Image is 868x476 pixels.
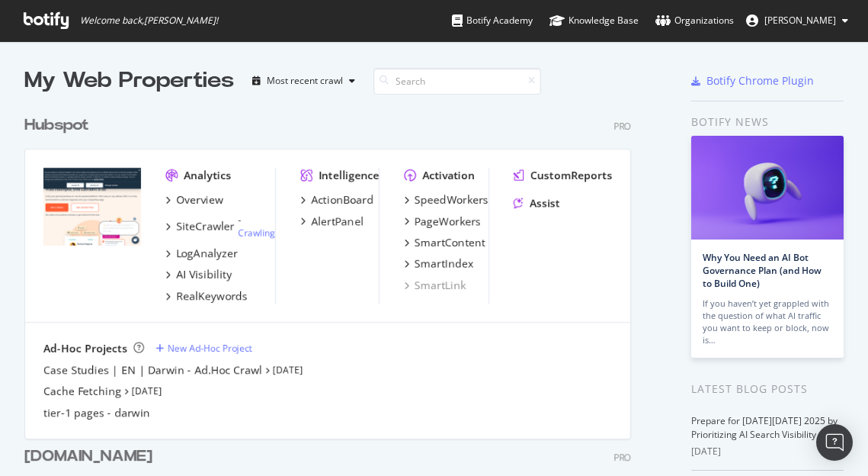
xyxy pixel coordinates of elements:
[415,256,473,272] div: SmartIndex
[24,66,234,96] div: My Web Properties
[311,192,373,207] div: ActionBoard
[373,68,541,95] input: Search
[24,445,159,468] a: [DOMAIN_NAME]
[691,381,844,397] div: Latest Blog Posts
[691,414,838,441] a: Prepare for [DATE][DATE] 2025 by Prioritizing AI Search Visibility
[404,256,473,272] a: SmartIndex
[404,214,481,229] a: PageWorkers
[165,288,248,304] a: RealKeywords
[734,8,860,33] button: [PERSON_NAME]
[43,168,141,246] img: hubspot.com
[514,168,612,183] a: CustomReports
[311,214,364,229] div: AlertPanel
[691,114,844,130] div: Botify news
[176,288,248,304] div: RealKeywords
[415,192,488,207] div: SpeedWorkers
[319,168,379,183] div: Intelligence
[691,445,844,458] div: [DATE]
[415,214,481,229] div: PageWorkers
[514,195,560,211] a: Assist
[300,192,373,207] a: ActionBoard
[300,214,364,229] a: AlertPanel
[176,219,235,234] div: SiteCrawler
[764,14,836,27] span: Victor Pan
[703,297,832,346] div: If you haven’t yet grappled with the question of what AI traffic you want to keep or block, now is…
[816,424,853,461] div: Open Intercom Messenger
[530,168,612,183] div: CustomReports
[655,13,734,28] div: Organizations
[43,405,150,420] a: tier-1 pages - darwin
[132,384,162,397] a: [DATE]
[613,451,631,464] div: Pro
[24,445,152,468] div: [DOMAIN_NAME]
[549,13,639,28] div: Knowledge Base
[404,278,466,293] a: SmartLink
[404,235,485,250] a: SmartContent
[613,120,631,133] div: Pro
[706,73,814,88] div: Botify Chrome Plugin
[165,192,223,207] a: Overview
[530,195,560,211] div: Assist
[703,251,822,290] a: Why You Need an AI Bot Governance Plan (and How to Build One)
[691,73,814,88] a: Botify Chrome Plugin
[404,192,488,207] a: SpeedWorkers
[43,384,121,399] a: Cache Fetching
[43,362,262,378] a: Case Studies | EN | Darwin - Ad.Hoc Crawl
[238,214,275,240] div: -
[165,214,275,240] a: SiteCrawler- Crawling
[80,14,218,27] span: Welcome back, [PERSON_NAME] !
[176,267,232,282] div: AI Visibility
[176,246,238,261] div: LogAnalyzer
[24,114,89,137] div: Hubspot
[246,69,361,93] button: Most recent crawl
[24,114,95,137] a: Hubspot
[165,267,232,282] a: AI Visibility
[452,13,533,28] div: Botify Academy
[156,342,252,355] a: New Ad-Hoc Project
[168,342,252,355] div: New Ad-Hoc Project
[415,235,485,250] div: SmartContent
[165,246,238,261] a: LogAnalyzer
[691,136,844,240] img: Why You Need an AI Bot Governance Plan (and How to Build One)
[238,227,275,240] a: Crawling
[267,76,343,85] div: Most recent crawl
[422,168,475,183] div: Activation
[176,192,223,207] div: Overview
[273,363,303,376] a: [DATE]
[184,168,231,183] div: Analytics
[43,341,127,356] div: Ad-Hoc Projects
